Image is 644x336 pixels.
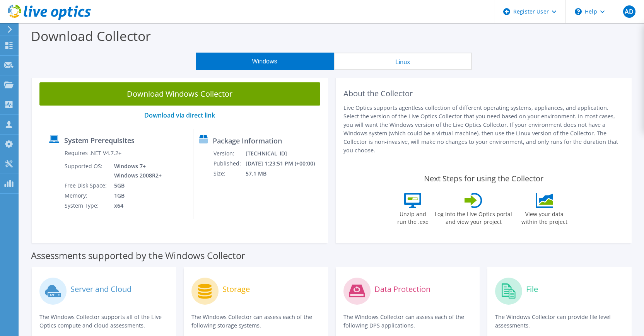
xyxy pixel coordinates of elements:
td: Memory: [64,191,108,201]
td: 1GB [108,191,163,201]
label: Package Information [213,137,282,145]
td: System Type: [64,201,108,211]
label: Storage [222,285,250,293]
p: The Windows Collector can assess each of the following storage systems. [191,313,320,330]
p: The Windows Collector supports all of the Live Optics compute and cloud assessments. [39,313,168,330]
span: AD [623,5,635,18]
td: Version: [213,148,245,159]
td: Free Disk Space: [64,181,108,191]
svg: \n [575,8,582,15]
label: Assessments supported by the Windows Collector [31,252,245,259]
td: [TECHNICAL_ID] [245,148,325,159]
label: Unzip and run the .exe [395,208,430,226]
td: x64 [108,201,163,211]
button: Linux [334,53,472,70]
td: 57.1 MB [245,169,325,179]
p: Live Optics supports agentless collection of different operating systems, appliances, and applica... [343,104,624,155]
label: Next Steps for using the Collector [424,174,543,183]
label: Log into the Live Optics portal and view your project [434,208,512,226]
label: Download Collector [31,27,151,45]
label: Requires .NET V4.7.2+ [65,149,121,157]
button: Windows [196,53,334,70]
p: The Windows Collector can assess each of the following DPS applications. [343,313,472,330]
td: Size: [213,169,245,179]
p: The Windows Collector can provide file level assessments. [495,313,624,330]
label: View your data within the project [516,208,572,226]
label: File [526,285,538,293]
a: Download via direct link [144,111,215,119]
label: Server and Cloud [70,285,132,293]
td: Supported OS: [64,161,108,181]
label: Data Protection [374,285,430,293]
label: System Prerequisites [64,136,135,144]
td: Published: [213,159,245,169]
a: Download Windows Collector [39,82,320,106]
h2: About the Collector [343,89,624,98]
td: 5GB [108,181,163,191]
td: Windows 7+ Windows 2008R2+ [108,161,163,181]
td: [DATE] 1:23:51 PM (+00:00) [245,159,325,169]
